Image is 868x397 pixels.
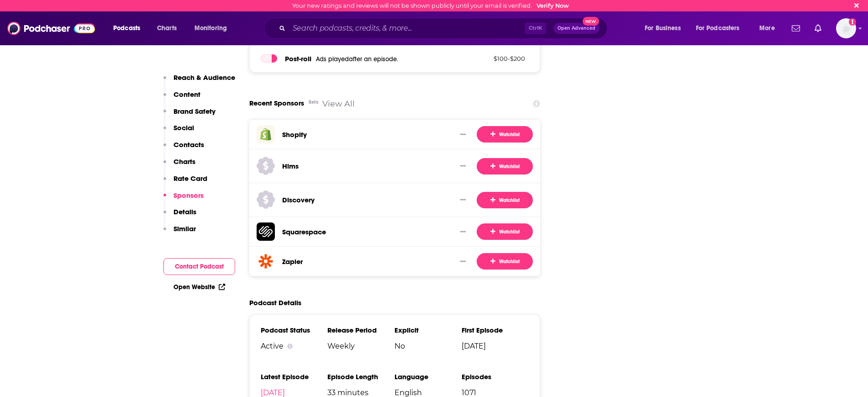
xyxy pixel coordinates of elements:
[753,21,786,36] button: open menu
[107,21,152,36] button: open menu
[257,222,275,241] img: Squarespace logo
[261,342,328,350] div: Active
[477,223,533,240] button: Watchlist
[836,18,856,38] button: Show profile menu
[113,22,140,35] span: Podcasts
[163,224,196,241] button: Similar
[645,22,681,35] span: For Business
[174,157,195,166] p: Charts
[174,123,194,132] p: Social
[282,130,307,139] a: Shopify
[174,207,196,216] p: Details
[163,207,196,224] button: Details
[457,227,469,236] button: Show More Button
[292,2,569,9] div: Your new ratings and reviews will not be shown publicly until your email is verified.
[462,388,529,397] span: 1071
[7,20,95,37] img: Podchaser - Follow, Share and Rate Podcasts
[525,22,546,34] span: Ctrl K
[788,21,804,36] a: Show notifications dropdown
[462,372,529,381] h3: Episodes
[836,18,856,38] img: User Profile
[249,298,301,307] h2: Podcast Details
[249,95,304,112] span: Recent Sponsors
[273,18,616,39] div: Search podcasts, credits, & more...
[174,174,207,183] p: Rate Card
[327,372,395,381] h3: Episode Length
[174,90,200,99] p: Content
[395,388,462,397] span: English
[457,257,469,266] button: Show More Button
[477,253,533,270] button: Watchlist
[174,107,216,116] p: Brand Safety
[836,18,856,38] span: Logged in as MelissaPS
[257,125,275,143] img: Shopify logo
[163,258,235,275] button: Contact Podcast
[490,258,520,265] span: Watchlist
[174,191,204,200] p: Sponsors
[553,23,600,34] button: Open AdvancedNew
[322,99,355,108] a: View All
[690,21,753,36] button: open menu
[157,22,177,35] span: Charts
[490,228,520,236] span: Watchlist
[696,22,740,35] span: For Podcasters
[163,140,204,157] button: Contacts
[811,21,825,36] a: Show notifications dropdown
[490,163,520,170] span: Watchlist
[163,107,216,124] button: Brand Safety
[395,326,462,334] h3: Explicit
[261,372,328,381] h3: Latest Episode
[477,192,533,208] button: Watchlist
[195,22,227,35] span: Monitoring
[261,388,285,397] a: [DATE]
[537,2,569,9] a: Verify Now
[188,21,239,36] button: open menu
[174,224,196,233] p: Similar
[163,174,207,191] button: Rate Card
[261,326,328,334] h3: Podcast Status
[282,257,303,266] a: Zapier
[327,388,395,397] span: 33 minutes
[174,283,225,291] a: Open Website
[151,21,182,36] a: Charts
[163,123,194,140] button: Social
[558,26,595,31] span: Open Advanced
[395,342,462,350] span: No
[395,372,462,381] h3: Language
[163,157,195,174] button: Charts
[285,54,311,63] span: Post -roll
[849,18,856,26] svg: Email not verified
[759,22,775,35] span: More
[327,342,395,350] span: Weekly
[490,196,520,204] span: Watchlist
[174,73,235,82] p: Reach & Audience
[289,21,525,36] input: Search podcasts, credits, & more...
[282,162,299,170] a: Hims
[638,21,692,36] button: open menu
[477,158,533,175] button: Watchlist
[466,55,525,62] p: $ 100 - $ 200
[457,130,469,139] button: Show More Button
[462,326,529,334] h3: First Episode
[490,131,520,138] span: Watchlist
[327,326,395,334] h3: Release Period
[174,140,204,149] p: Contacts
[457,196,469,205] button: Show More Button
[477,126,533,143] button: Watchlist
[282,196,315,204] a: Discovery
[282,228,326,236] a: Squarespace
[163,191,204,208] button: Sponsors
[583,17,599,26] span: New
[462,342,529,350] span: [DATE]
[257,252,275,270] img: Zapier logo
[309,94,319,111] div: Beta
[316,55,398,63] span: Ads played after an episode .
